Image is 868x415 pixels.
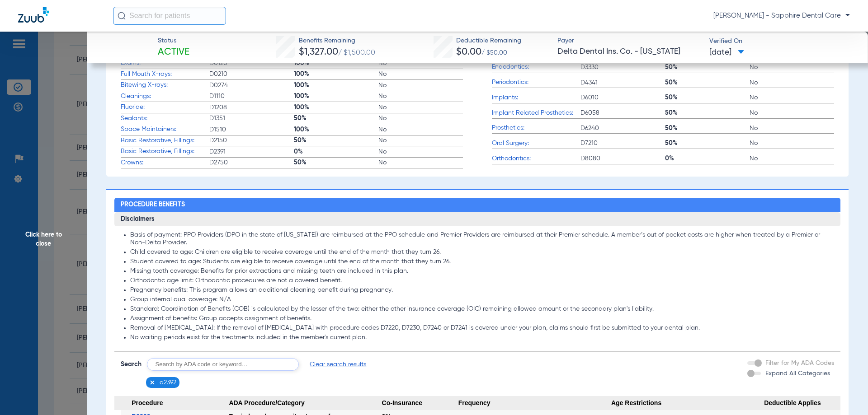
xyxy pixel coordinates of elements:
span: No [378,158,463,167]
span: Full Mouth X-rays: [121,70,209,79]
span: No [750,154,834,163]
span: No [378,92,463,101]
li: Pregnancy benefits: This program allows an additional cleaning benefit during pregnancy. [130,286,835,294]
span: 100% [294,81,378,90]
span: No [378,147,463,156]
span: Endodontics: [492,62,580,72]
span: Orthodontics: [492,154,580,163]
span: ADA Procedure/Category [229,396,382,410]
span: D7210 [580,139,665,148]
span: 50% [665,78,750,87]
iframe: Chat Widget [823,372,868,415]
span: Age Restrictions [611,396,764,410]
span: No [378,125,463,134]
span: Payer [557,36,702,46]
span: / $1,500.00 [338,49,375,56]
span: D3330 [580,63,665,72]
span: Deductible Applies [764,396,840,410]
li: Child covered to age: Children are eligible to receive coverage until the end of the month that t... [130,248,835,256]
span: 0% [665,154,750,163]
span: Procedure [114,396,229,410]
li: Removal of [MEDICAL_DATA]: If the removal of [MEDICAL_DATA] with procedure codes D7220, D7230, D7... [130,324,835,332]
span: 100% [294,92,378,101]
span: 100% [294,70,378,79]
li: Standard: Coordination of Benefits (COB) is calculated by the lesser of the two: either the other... [130,305,835,313]
span: D1510 [209,125,294,134]
span: No [378,114,463,123]
li: Orthodontic age limit: Orthodontic procedures are not a covered benefit. [130,277,835,285]
span: No [750,124,834,133]
span: No [378,70,463,79]
span: Active [158,46,189,59]
span: No [378,81,463,90]
span: Delta Dental Ins. Co. - [US_STATE] [557,46,702,57]
span: D1351 [209,114,294,123]
li: Assignment of benefits: Group accepts assignment of benefits. [130,315,835,323]
span: No [750,78,834,87]
label: Filter for My ADA Codes [764,359,834,368]
span: Periodontics: [492,78,580,87]
span: D0274 [209,81,294,90]
span: Cleanings: [121,92,209,101]
span: Search [121,360,142,369]
span: 50% [294,136,378,145]
img: Zuub Logo [18,7,49,23]
span: 50% [665,63,750,72]
li: No waiting periods exist for the treatments included in the member's current plan. [130,334,835,342]
li: Group internal dual coverage: N/A [130,296,835,304]
span: Expand All Categories [765,370,830,377]
span: Crowns: [121,158,209,168]
span: D1208 [209,103,294,112]
span: 100% [294,103,378,112]
span: D0210 [209,70,294,79]
h2: Procedure Benefits [114,198,841,212]
span: D6058 [580,108,665,117]
span: D8080 [580,154,665,163]
span: 50% [294,114,378,123]
span: 50% [294,158,378,167]
li: Missing tooth coverage: Benefits for prior extractions and missing teeth are included in this plan. [130,267,835,275]
span: 50% [665,108,750,117]
span: No [750,139,834,148]
li: Basis of payment: PPO Providers (DPO in the state of [US_STATE]) are reimbursed at the PPO schedu... [130,231,835,247]
span: 100% [294,125,378,134]
span: Prosthetics: [492,123,580,133]
img: x.svg [149,379,156,386]
input: Search by ADA code or keyword… [147,358,299,371]
span: Basic Restorative, Fillings: [121,136,209,145]
span: Sealants: [121,114,209,123]
span: D6240 [580,124,665,133]
span: No [750,108,834,117]
span: No [378,103,463,112]
span: Implants: [492,93,580,103]
span: No [750,93,834,102]
li: Student covered to age: Students are eligible to receive coverage until the end of the month that... [130,258,835,266]
input: Search for patients [113,7,226,25]
span: D2750 [209,158,294,167]
span: 50% [665,93,750,102]
span: Clear search results [310,360,366,369]
h3: Disclaimers [114,212,841,227]
span: 0% [294,147,378,156]
span: Frequency [458,396,611,410]
span: $0.00 [456,47,481,57]
span: [PERSON_NAME] - Sapphire Dental Care [713,11,850,20]
span: Implant Related Prosthetics: [492,108,580,118]
span: D2150 [209,136,294,145]
span: Status [158,36,189,46]
span: No [378,136,463,145]
span: d2392 [160,378,176,387]
span: D6010 [580,93,665,102]
span: [DATE] [709,47,744,58]
span: Verified On [709,37,854,46]
span: Oral Surgery: [492,139,580,148]
span: Co-Insurance [382,396,458,410]
span: D4341 [580,78,665,87]
span: D2391 [209,147,294,156]
span: Basic Restorative, Fillings: [121,147,209,156]
span: Bitewing X-rays: [121,80,209,90]
span: Deductible Remaining [456,36,521,46]
span: 50% [665,139,750,148]
span: / $50.00 [481,50,507,56]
